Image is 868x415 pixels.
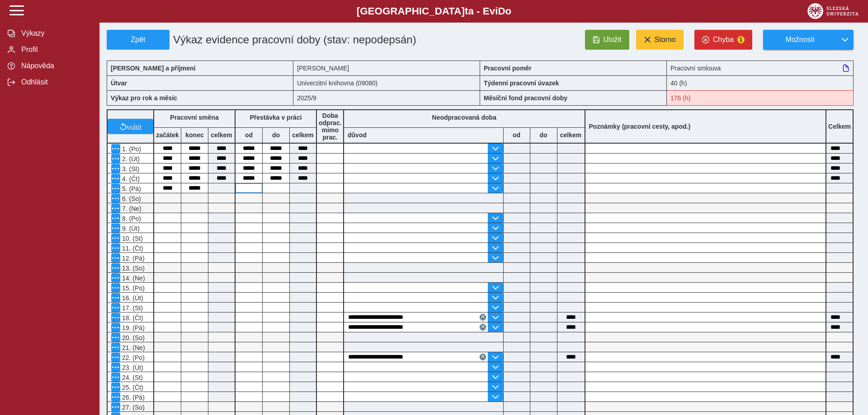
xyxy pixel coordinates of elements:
[120,374,143,381] span: 24. (St)
[530,131,557,139] b: do
[120,195,141,202] span: 6. (So)
[120,404,145,411] span: 27. (So)
[293,75,480,90] div: Univerzitní knihovna (09080)
[111,214,120,223] button: Menu
[120,294,143,302] span: 16. (Út)
[120,275,145,282] span: 14. (Ne)
[111,174,120,183] button: Menu
[667,90,854,106] div: Fond pracovní doby (176 h) a součet hodin (56 h) se neshodují!
[250,114,302,121] b: Přestávka v práci
[585,123,694,130] b: Poznámky (pracovní cesty, apod.)
[120,255,145,262] span: 12. (Pá)
[19,29,92,37] span: Výkazy
[348,131,367,139] b: důvod
[120,165,139,173] span: 3. (St)
[319,112,342,141] b: Doba odprac. mimo prac.
[120,334,145,341] span: 20. (So)
[111,402,120,411] button: Menu
[120,235,143,242] span: 10. (St)
[120,245,143,252] span: 11. (Čt)
[828,123,851,130] b: Celkem
[111,382,120,392] button: Menu
[120,145,141,153] span: 1. (Po)
[290,131,316,139] b: celkem
[120,354,145,361] span: 22. (Po)
[120,185,141,192] span: 5. (Pá)
[111,224,120,233] button: Menu
[655,36,676,44] span: Storno
[111,204,120,213] button: Menu
[170,114,218,121] b: Pracovní směna
[120,284,145,292] span: 15. (Po)
[111,243,120,252] button: Menu
[111,164,120,173] button: Menu
[111,65,195,72] b: [PERSON_NAME] a příjmení
[236,131,262,139] b: od
[111,233,120,242] button: Menu
[127,123,142,130] span: vrátit
[465,5,468,17] span: t
[667,61,854,75] div: Pracovní smlouva
[111,263,120,272] button: Menu
[111,273,120,282] button: Menu
[111,373,120,382] button: Menu
[484,65,532,72] b: Pracovní poměr
[763,30,836,50] button: Možnosti
[120,304,143,312] span: 17. (St)
[557,131,585,139] b: celkem
[120,205,142,212] span: 7. (Ne)
[19,46,92,54] span: Profil
[807,3,859,19] img: logo_web_su.png
[120,155,140,163] span: 2. (Út)
[111,184,120,193] button: Menu
[120,324,145,331] span: 19. (Pá)
[293,61,480,75] div: [PERSON_NAME]
[181,131,208,139] b: konec
[120,175,140,182] span: 4. (Čt)
[120,314,143,322] span: 18. (Čt)
[504,131,530,139] b: od
[154,131,181,139] b: začátek
[111,303,120,312] button: Menu
[111,36,165,44] span: Zpět
[19,78,92,86] span: Odhlásit
[484,79,559,87] b: Týdenní pracovní úvazek
[636,30,684,50] button: Storno
[111,144,120,153] button: Menu
[111,333,120,342] button: Menu
[120,364,143,371] span: 23. (Út)
[120,384,143,391] span: 25. (Čt)
[432,114,496,121] b: Neodpracovaná doba
[111,323,120,332] button: Menu
[111,253,120,262] button: Menu
[19,62,92,70] span: Nápověda
[170,30,421,50] h1: Výkaz evidence pracovní doby (stav: nepodepsán)
[484,94,567,102] b: Měsíční fond pracovní doby
[263,131,289,139] b: do
[27,5,841,17] b: [GEOGRAPHIC_DATA] a - Evi
[107,30,170,50] button: Zpět
[120,344,145,351] span: 21. (Ne)
[498,5,505,17] span: D
[111,343,120,352] button: Menu
[111,313,120,322] button: Menu
[120,215,141,222] span: 8. (Po)
[771,36,829,44] span: Možnosti
[111,363,120,372] button: Menu
[585,30,629,50] button: Uložit
[120,225,140,232] span: 9. (Út)
[694,30,752,50] button: Chyba1
[108,119,153,134] button: vrátit
[604,36,622,44] span: Uložit
[111,94,177,102] b: Výkaz pro rok a měsíc
[120,265,145,272] span: 13. (So)
[111,283,120,292] button: Menu
[293,90,480,106] div: 2025/9
[111,79,127,87] b: Útvar
[713,36,734,44] span: Chyba
[120,394,145,401] span: 26. (Pá)
[737,36,745,43] span: 1
[111,154,120,163] button: Menu
[111,353,120,362] button: Menu
[111,194,120,203] button: Menu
